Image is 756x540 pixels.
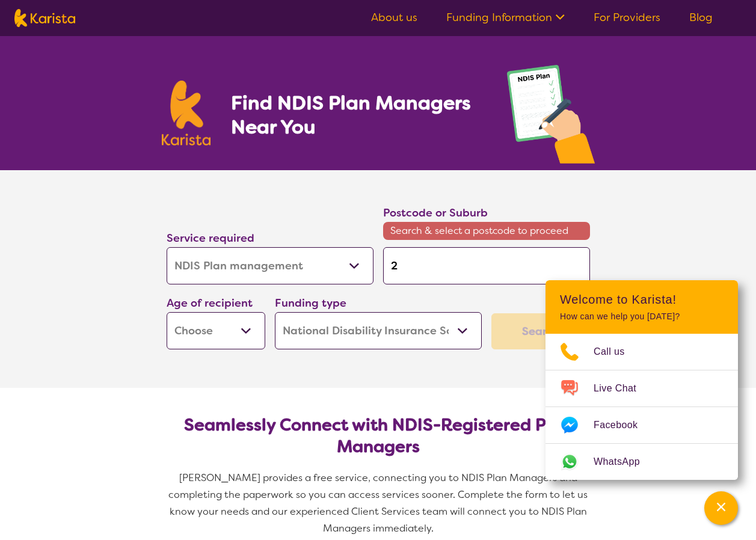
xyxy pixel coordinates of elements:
[167,296,253,310] label: Age of recipient
[168,471,590,535] span: [PERSON_NAME] provides a free service, connecting you to NDIS Plan Managers and completing the pa...
[594,10,660,25] a: For Providers
[594,416,652,434] span: Facebook
[560,292,724,307] h2: Welcome to Karista!
[371,10,417,25] a: About us
[383,247,590,284] input: Type
[446,10,565,25] a: Funding Information
[560,311,724,322] p: How can we help you [DATE]?
[594,379,651,397] span: Live Chat
[167,231,254,245] label: Service required
[383,222,590,240] span: Search & select a postcode to proceed
[231,91,482,139] h1: Find NDIS Plan Managers Near You
[176,414,580,458] h2: Seamlessly Connect with NDIS-Registered Plan Managers
[545,280,738,480] div: Channel Menu
[594,343,639,361] span: Call us
[594,453,654,471] span: WhatsApp
[162,81,211,146] img: Karista logo
[383,206,488,220] label: Postcode or Suburb
[704,491,738,525] button: Channel Menu
[545,334,738,480] ul: Choose channel
[545,444,738,480] a: Web link opens in a new tab.
[275,296,346,310] label: Funding type
[14,9,75,27] img: Karista logo
[689,10,713,25] a: Blog
[507,65,595,170] img: plan-management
